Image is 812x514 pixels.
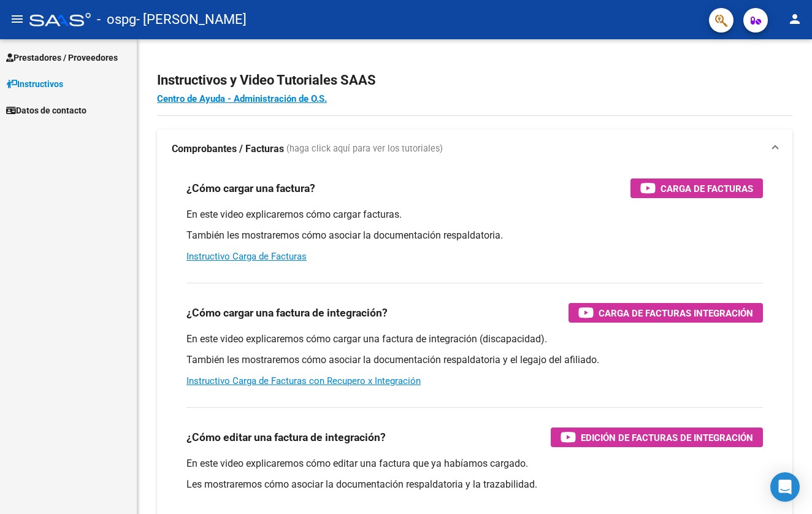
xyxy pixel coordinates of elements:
[661,181,753,196] span: Carga de Facturas
[186,375,421,386] a: Instructivo Carga de Facturas con Recupero x Integración
[569,303,763,323] button: Carga de Facturas Integración
[581,430,753,445] span: Edición de Facturas de integración
[6,104,86,117] span: Datos de contacto
[286,142,443,156] span: (haga click aquí para ver los tutoriales)
[186,332,763,346] p: En este video explicaremos cómo cargar una factura de integración (discapacidad).
[186,457,763,470] p: En este video explicaremos cómo editar una factura que ya habíamos cargado.
[6,77,63,91] span: Instructivos
[172,142,284,156] strong: Comprobantes / Facturas
[186,478,763,491] p: Les mostraremos cómo asociar la documentación respaldatoria y la trazabilidad.
[186,180,315,197] h3: ¿Cómo cargar una factura?
[630,178,763,198] button: Carga de Facturas
[186,429,386,446] h3: ¿Cómo editar una factura de integración?
[157,93,327,104] a: Centro de Ayuda - Administración de O.S.
[186,251,307,262] a: Instructivo Carga de Facturas
[186,208,763,221] p: En este video explicaremos cómo cargar facturas.
[97,6,136,33] span: - ospg
[186,229,763,242] p: También les mostraremos cómo asociar la documentación respaldatoria.
[157,69,792,92] h2: Instructivos y Video Tutoriales SAAS
[157,129,792,169] mat-expansion-panel-header: Comprobantes / Facturas (haga click aquí para ver los tutoriales)
[136,6,247,33] span: - [PERSON_NAME]
[6,51,118,64] span: Prestadores / Proveedores
[599,305,753,321] span: Carga de Facturas Integración
[186,353,763,367] p: También les mostraremos cómo asociar la documentación respaldatoria y el legajo del afiliado.
[551,428,763,447] button: Edición de Facturas de integración
[10,12,25,26] mat-icon: menu
[770,472,800,502] div: Open Intercom Messenger
[186,304,388,321] h3: ¿Cómo cargar una factura de integración?
[787,12,802,26] mat-icon: person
